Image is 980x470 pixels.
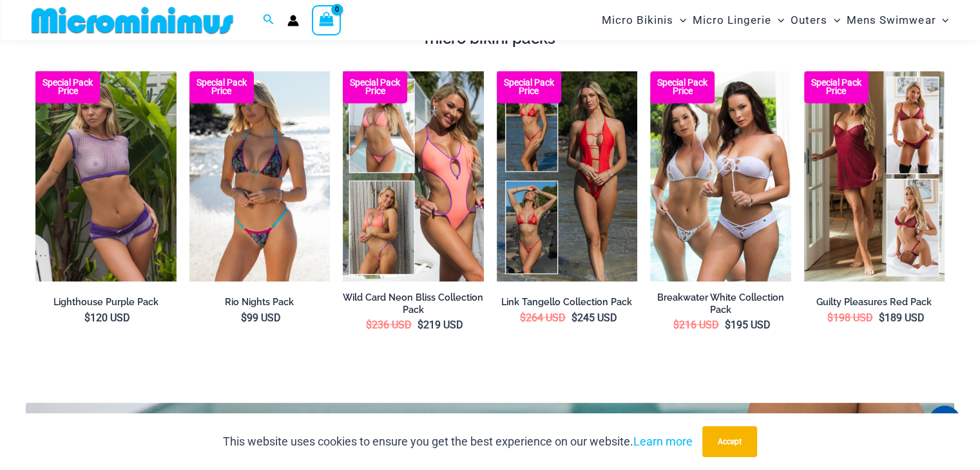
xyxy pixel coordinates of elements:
[572,311,577,323] span: $
[693,4,771,37] span: Micro Lingerie
[366,318,372,330] span: $
[366,318,412,330] bdi: 236 USD
[263,12,274,28] a: Search icon link
[497,296,638,308] a: Link Tangello Collection Pack
[650,291,791,315] a: Breakwater White Collection Pack
[725,318,771,330] bdi: 195 USD
[35,296,177,308] a: Lighthouse Purple Pack
[84,311,90,323] span: $
[189,71,331,282] a: Rio Nights Glitter Spot 309 Tri Top 469 Thong 01 Rio Nights Glitter Spot 309 Tri Top 469 Thong 04...
[241,311,247,323] span: $
[879,311,925,323] bdi: 189 USD
[673,318,679,330] span: $
[879,311,885,323] span: $
[689,4,787,37] a: Micro LingerieMenu ToggleMenu Toggle
[343,71,484,282] img: Collection Pack (7)
[520,311,566,323] bdi: 264 USD
[35,71,177,282] img: Lighthouse Purples 3668 Crop Top 516 Short 11
[189,296,331,308] a: Rio Nights Pack
[847,4,936,37] span: Mens Swimwear
[771,4,784,37] span: Menu Toggle
[343,71,484,282] a: Collection Pack (7) Collection Pack B (1)Collection Pack B (1)
[650,71,791,282] a: Collection Pack (5) Breakwater White 341 Top 4956 Shorts 08Breakwater White 341 Top 4956 Shorts 08
[343,291,484,315] a: Wild Card Neon Bliss Collection Pack
[287,15,299,26] a: Account icon link
[189,71,331,282] img: Rio Nights Glitter Spot 309 Tri Top 469 Thong 01
[650,71,791,282] img: Collection Pack (5)
[520,311,526,323] span: $
[673,4,686,37] span: Menu Toggle
[35,79,100,95] b: Special Pack Price
[572,311,617,323] bdi: 245 USD
[843,4,952,37] a: Mens SwimwearMenu ToggleMenu Toggle
[26,6,238,35] img: MM SHOP LOGO FLAT
[84,311,130,323] bdi: 120 USD
[791,4,827,37] span: Outers
[189,79,254,95] b: Special Pack Price
[497,79,561,95] b: Special Pack Price
[35,71,177,282] a: Lighthouse Purples 3668 Crop Top 516 Short 11 Lighthouse Purples 3668 Crop Top 516 Short 09Lighth...
[725,318,731,330] span: $
[241,311,281,323] bdi: 99 USD
[343,79,407,95] b: Special Pack Price
[599,4,689,37] a: Micro BikinisMenu ToggleMenu Toggle
[597,2,954,39] nav: Site Navigation
[804,71,945,282] a: Guilty Pleasures Red Collection Pack F Guilty Pleasures Red Collection Pack BGuilty Pleasures Red...
[827,311,873,323] bdi: 198 USD
[633,435,693,448] a: Learn more
[312,5,341,35] a: View Shopping Cart, empty
[497,71,638,282] a: Collection Pack Collection Pack BCollection Pack B
[418,318,423,330] span: $
[787,4,843,37] a: OutersMenu ToggleMenu Toggle
[804,296,945,308] a: Guilty Pleasures Red Pack
[804,71,945,282] img: Guilty Pleasures Red Collection Pack F
[936,4,948,37] span: Menu Toggle
[650,79,715,95] b: Special Pack Price
[804,79,869,95] b: Special Pack Price
[673,318,719,330] bdi: 216 USD
[223,432,693,451] p: This website uses cookies to ensure you get the best experience on our website.
[602,4,673,37] span: Micro Bikinis
[827,4,840,37] span: Menu Toggle
[702,426,757,457] button: Accept
[418,318,463,330] bdi: 219 USD
[497,71,638,282] img: Collection Pack
[827,311,833,323] span: $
